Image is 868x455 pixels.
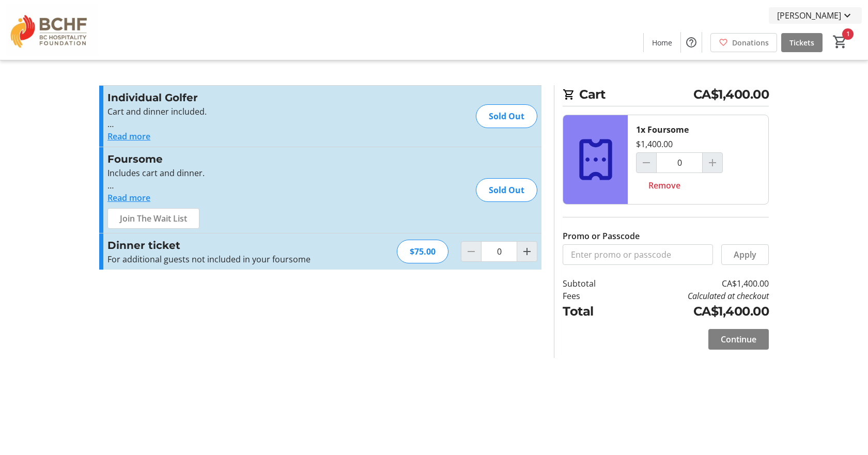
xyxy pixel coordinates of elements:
span: CA$1,400.00 [693,85,769,104]
button: Remove [636,175,693,196]
button: Apply [721,244,769,265]
img: BC Hospitality Foundation's Logo [6,4,98,56]
button: Read more [107,192,150,204]
span: Tickets [789,37,814,48]
h3: Individual Golfer [107,90,333,105]
div: Sold Out [476,178,537,202]
span: [PERSON_NAME] [777,9,841,22]
span: Home [652,37,672,48]
div: 1x Foursome [636,123,689,136]
button: Increment by one [517,242,537,261]
a: Home [644,33,680,52]
a: Donations [710,33,777,52]
td: CA$1,400.00 [623,302,769,321]
span: Donations [732,37,769,48]
td: Total [563,302,623,321]
span: Apply [734,248,756,261]
span: Continue [721,333,756,346]
input: Enter promo or passcode [563,244,713,265]
td: Subtotal [563,277,623,290]
span: Join The Wait List [120,212,187,225]
p: Cart and dinner included. [107,105,333,118]
h3: Foursome [107,151,333,167]
span: Remove [648,179,680,192]
td: Fees [563,290,623,302]
td: CA$1,400.00 [623,277,769,290]
td: Calculated at checkout [623,290,769,302]
a: Tickets [781,33,823,52]
button: Cart [831,33,849,51]
button: Continue [708,329,769,350]
div: $75.00 [397,240,448,263]
button: Help [681,32,702,53]
h2: Cart [563,85,769,106]
p: Includes cart and dinner. [107,167,333,179]
h3: Dinner ticket [107,238,333,253]
button: Read more [107,130,150,143]
input: Dinner ticket Quantity [481,241,517,262]
div: Sold Out [476,104,537,128]
input: Foursome Quantity [656,152,703,173]
button: Join The Wait List [107,208,199,229]
button: [PERSON_NAME] [769,7,862,24]
div: For additional guests not included in your foursome [107,253,333,265]
label: Promo or Passcode [563,230,640,242]
div: $1,400.00 [636,138,673,150]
